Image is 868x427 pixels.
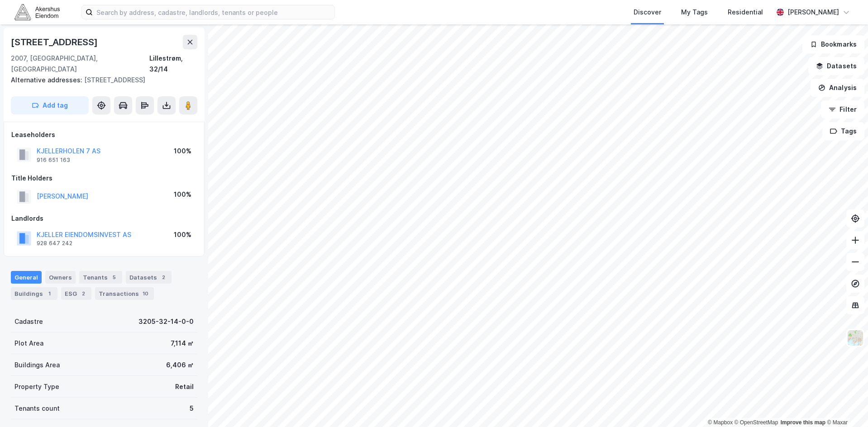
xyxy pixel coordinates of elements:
[822,122,864,140] button: Tags
[95,287,154,300] div: Transactions
[175,381,194,392] div: Retail
[45,271,76,284] div: Owners
[14,338,43,349] div: Plot Area
[141,289,150,298] div: 10
[821,100,864,119] button: Filter
[45,289,54,298] div: 1
[138,316,194,327] div: 3205-32-14-0-0
[11,173,197,184] div: Title Holders
[190,403,194,414] div: 5
[14,381,59,392] div: Property Type
[174,189,191,200] div: 100%
[11,129,197,140] div: Leaseholders
[11,35,100,49] div: [STREET_ADDRESS]
[126,271,172,284] div: Datasets
[11,96,89,114] button: Add tag
[37,157,70,164] div: 916 651 163
[847,329,864,346] img: Z
[93,5,334,19] input: Search by address, cadastre, landlords, tenants or people
[166,360,194,370] div: 6,406 ㎡
[811,79,864,97] button: Analysis
[708,419,733,426] a: Mapbox
[808,57,864,75] button: Datasets
[61,287,91,300] div: ESG
[728,7,763,18] div: Residential
[79,289,88,298] div: 2
[14,4,60,20] img: akershus-eiendom-logo.9091f326c980b4bce74ccdd9f866810c.svg
[634,7,661,18] div: Discover
[79,271,122,284] div: Tenants
[802,35,864,53] button: Bookmarks
[110,273,119,282] div: 5
[37,240,72,247] div: 928 647 242
[159,273,168,282] div: 2
[787,7,839,18] div: [PERSON_NAME]
[14,316,43,327] div: Cadastre
[174,146,191,157] div: 100%
[14,360,60,370] div: Buildings Area
[11,76,84,84] span: Alternative addresses:
[681,7,708,18] div: My Tags
[149,53,197,75] div: Lillestrøm, 32/14
[14,403,60,414] div: Tenants count
[781,419,825,426] a: Improve this map
[11,271,42,284] div: General
[171,338,194,349] div: 7,114 ㎡
[823,384,868,427] div: Kontrollprogram for chat
[823,384,868,427] iframe: Chat Widget
[734,419,778,426] a: OpenStreetMap
[11,287,57,300] div: Buildings
[11,213,197,224] div: Landlords
[174,229,191,240] div: 100%
[11,53,149,75] div: 2007, [GEOGRAPHIC_DATA], [GEOGRAPHIC_DATA]
[11,75,190,85] div: [STREET_ADDRESS]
